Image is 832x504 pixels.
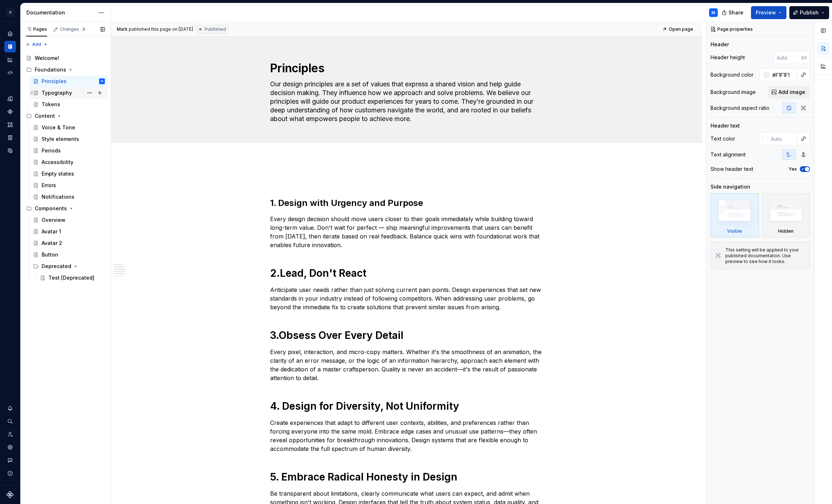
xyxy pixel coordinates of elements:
div: Foundations [35,66,66,73]
h1: 2. [270,267,543,280]
div: Text alignment [711,151,746,158]
div: Empty states [42,170,74,177]
button: Publish [789,6,829,19]
button: Preview [751,6,786,19]
div: Background image [711,89,756,96]
div: Avatar 2 [42,240,62,247]
div: Style elements [42,135,79,143]
span: Add image [778,89,805,96]
div: Foundations [23,64,108,76]
div: Welcome! [35,55,59,62]
a: Errors [30,180,108,191]
div: Components [23,203,108,214]
a: Assets [4,119,16,130]
a: Design tokens [4,93,16,104]
div: Tokens [42,101,60,108]
span: Share [729,9,743,16]
input: Auto [769,68,797,81]
a: Style elements [30,133,108,145]
div: Background color [711,71,754,78]
div: Pages [26,26,47,32]
div: Analytics [4,54,16,65]
a: Data sources [4,145,16,156]
div: M [712,10,715,16]
div: Test [Deprecated] [48,274,94,281]
span: Preview [756,9,776,16]
div: Visible [711,193,759,237]
span: Open page [669,26,693,32]
textarea: Our design principles are a set of values that express a shared vision and help guide decision ma... [269,78,542,125]
a: Test [Deprecated] [37,272,108,284]
div: Code automation [4,67,16,78]
span: Publish [800,9,819,16]
div: Y [6,8,14,17]
div: Button [42,251,58,258]
div: Typography [42,89,72,96]
a: Settings [4,441,16,453]
input: Auto [774,51,802,64]
a: Invite team [4,428,16,440]
button: Search ⌘K [4,415,16,427]
div: Documentation [4,41,16,52]
p: Anticipate user needs rather than just solving current pain points. Design experiences that set n... [270,285,543,311]
a: Tokens [30,99,108,110]
button: Share [718,6,748,19]
div: Voice & Tone [42,124,75,131]
a: Periods [30,145,108,156]
p: Create experiences that adapt to different user contexts, abilities, and preferences rather than ... [270,418,543,453]
div: Header text [711,122,740,129]
div: published this page on [DATE] [129,26,193,32]
a: Empty states [30,168,108,180]
a: Components [4,106,16,117]
div: Hidden [778,228,794,234]
a: Typography [30,87,108,99]
div: Principles [42,78,67,85]
a: Avatar 2 [30,237,108,249]
h1: 5. Embrace Radical Honesty in Design [270,470,543,483]
h1: 4. Design for Diversity, Not Uniformity [270,400,543,413]
div: Text color [711,135,735,142]
div: Show header text [711,165,753,173]
div: Errors [42,182,56,189]
div: Avatar 1 [42,228,61,235]
a: PrinciplesM [30,76,108,87]
label: Yes [789,166,797,172]
span: Mark [117,26,128,32]
p: Every design decision should move users closer to their goals immediately while building toward l... [270,215,543,249]
a: Welcome! [23,52,108,64]
a: Button [30,249,108,260]
div: Notifications [42,193,74,201]
button: Add image [768,86,810,99]
div: Overview [42,216,65,224]
div: Storybook stories [4,132,16,143]
a: Voice & Tone [30,122,108,133]
h1: 3. [270,329,543,342]
div: Background aspect ratio [711,104,769,112]
div: Side navigation [711,183,750,190]
div: Visible [727,228,742,234]
button: Add [23,39,50,49]
svg: Supernova Logo [7,491,14,498]
textarea: Principles [269,60,542,77]
span: Add [32,42,41,47]
div: Periods [42,147,61,154]
a: Overview [30,214,108,226]
div: Header [711,41,729,48]
span: 4 [81,26,86,32]
div: Notifications [4,402,16,414]
a: Open page [660,24,696,34]
div: This setting will be applied to your published documentation. Use preview to see how it looks. [725,247,805,264]
input: Auto [768,132,797,145]
a: Home [4,28,16,39]
button: Contact support [4,455,16,466]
